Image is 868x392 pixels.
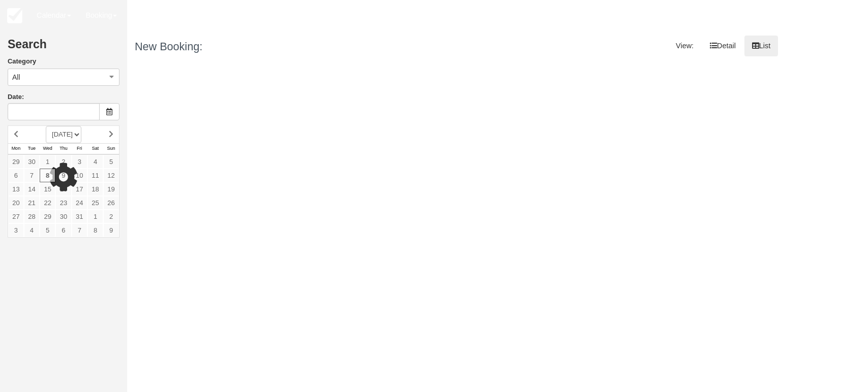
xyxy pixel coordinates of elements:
i: Help [722,12,729,19]
a: Detail [702,36,743,56]
label: Date: [8,92,119,102]
img: checkfront-main-nav-mini-logo.png [7,8,22,23]
span: Help [731,11,746,19]
li: View: [668,36,701,56]
a: List [744,36,778,56]
button: All [8,69,119,86]
h1: New Booking: [135,41,445,53]
label: Category [8,57,119,67]
p: Tours Reservations [783,5,851,15]
div: T [761,8,777,24]
h2: Search [8,38,119,57]
a: 8 [40,169,55,182]
span: All [12,72,20,82]
p: Muy'Ono Adventures [783,15,851,25]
